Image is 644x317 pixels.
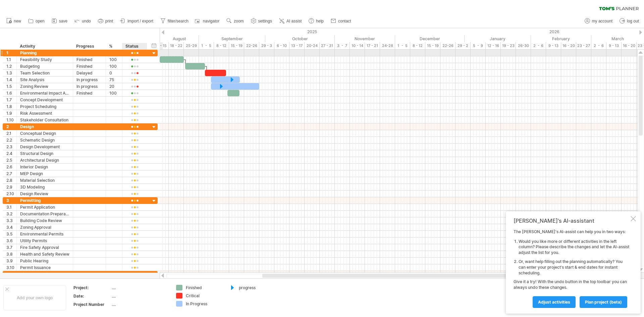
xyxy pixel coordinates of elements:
[20,237,69,244] div: Utility Permits
[6,184,16,190] div: 2.9
[6,97,16,103] div: 1.7
[531,42,546,49] div: 2 - 6
[533,296,576,308] a: Adjust activities
[109,76,119,83] div: 75
[6,150,16,157] div: 2.4
[335,35,395,42] div: November 2025
[6,191,16,197] div: 2.10
[6,170,16,177] div: 2.7
[286,19,302,23] span: AI assist
[380,42,395,49] div: 24-28
[20,43,69,50] div: Activity
[76,76,102,83] div: In progress
[6,110,16,116] div: 1.9
[6,237,16,244] div: 3.6
[329,17,353,25] a: contact
[6,271,16,277] div: 4
[109,63,119,69] div: 100
[234,19,244,23] span: zoom
[203,19,219,23] span: navigator
[5,17,23,25] a: new
[606,42,622,49] div: 9 - 13
[20,244,69,251] div: Fire Safety Approval
[265,35,335,42] div: October 2025
[244,42,259,49] div: 22-26
[20,170,69,177] div: MEP Design
[305,42,320,49] div: 20-24
[561,42,576,49] div: 16 - 20
[136,35,199,42] div: August 2025
[455,42,471,49] div: 29 - 2
[6,224,16,230] div: 3.4
[112,302,168,307] div: ....
[20,70,69,76] div: Team Selection
[112,285,168,290] div: ....
[76,83,102,90] div: In progress
[519,259,629,276] li: Or, want help filling out the planning automatically? You can enter your project's start & end da...
[20,217,69,224] div: Building Code Review
[20,191,69,197] div: Design Review
[14,19,21,23] span: new
[20,97,69,103] div: Concept Development
[585,300,622,305] span: plan project (beta)
[6,244,16,251] div: 3.7
[20,271,69,277] div: Site Preparation
[538,300,570,305] span: Adjust activities
[194,17,221,25] a: navigator
[486,42,501,49] div: 12 - 16
[6,103,16,110] div: 1.8
[335,42,350,49] div: 3 - 7
[6,211,16,217] div: 3.2
[6,63,16,69] div: 1.2
[20,184,69,190] div: 3D Modeling
[6,83,16,90] div: 1.5
[6,217,16,224] div: 3.3
[169,42,184,49] div: 18 - 22
[591,42,606,49] div: 2 - 6
[186,293,222,299] div: Critical
[36,19,45,23] span: open
[622,42,637,49] div: 16 - 20
[20,258,69,264] div: Public Hearing
[20,90,69,96] div: Environmental Impact Assessment
[186,301,222,307] div: In Progress
[307,17,326,25] a: help
[395,42,410,49] div: 1 - 5
[516,42,531,49] div: 26-30
[73,17,93,25] a: undo
[20,117,69,123] div: Stakeholder Consultation
[20,197,69,204] div: Permitting
[6,50,16,56] div: 1
[6,231,16,237] div: 3.5
[76,56,102,63] div: Finished
[6,177,16,183] div: 2.8
[127,19,153,23] span: import / export
[184,42,199,49] div: 25-29
[350,42,365,49] div: 10 - 14
[6,70,16,76] div: 1.3
[6,123,16,130] div: 2
[471,42,486,49] div: 5 - 9
[20,137,69,143] div: Schematic Design
[105,19,113,23] span: print
[199,42,214,49] div: 1 - 5
[6,157,16,163] div: 2.5
[425,42,440,49] div: 15 - 19
[20,110,69,116] div: Risk Assessment
[109,43,118,50] div: %
[514,229,629,308] div: The [PERSON_NAME]'s AI-assist can help you in two ways: Give it a try! With the undo button in th...
[20,177,69,183] div: Material Selection
[501,42,516,49] div: 19 - 23
[6,144,16,150] div: 2.3
[20,211,69,217] div: Documentation Preparation
[20,76,69,83] div: Site Analysis
[20,264,69,271] div: Permit Issuance
[258,19,272,23] span: settings
[96,17,115,25] a: print
[20,50,69,56] div: Planning
[3,285,66,310] div: Add your own logo
[6,117,16,123] div: 1.10
[395,35,465,42] div: December 2025
[6,76,16,83] div: 1.4
[76,70,102,76] div: Delayed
